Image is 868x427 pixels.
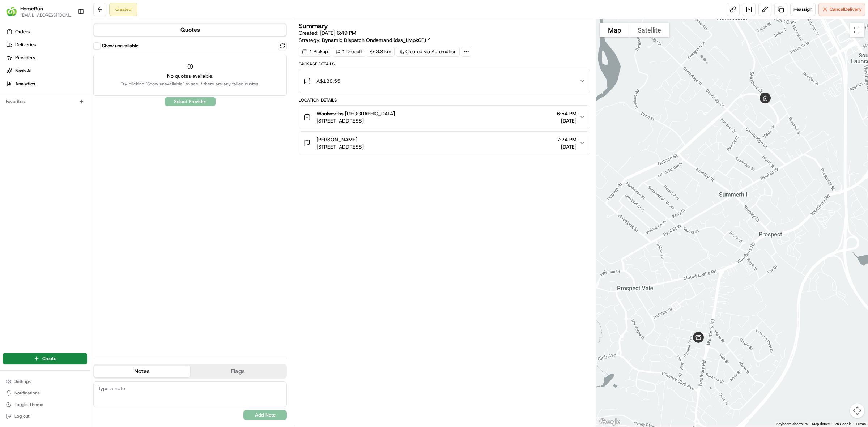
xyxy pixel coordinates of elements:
div: Favorites [3,96,87,107]
button: [EMAIL_ADDRESS][DOMAIN_NAME] [20,12,72,18]
div: 3.8 km [367,47,395,57]
button: Quotes [94,24,286,36]
img: Google [598,417,622,427]
button: Notes [94,366,190,377]
img: HomeRun [6,6,17,17]
button: Show satellite imagery [629,23,669,37]
span: [STREET_ADDRESS] [316,117,395,124]
span: Map data ©2025 Google [812,422,851,426]
h3: Summary [299,23,328,29]
span: Log out [14,413,29,419]
a: Dynamic Dispatch Ondemand (dss_LMpk6P) [322,37,431,44]
span: Toggle Theme [14,402,43,407]
button: Log out [3,411,87,421]
a: Providers [3,52,90,64]
span: Nash AI [15,68,31,74]
div: Location Details [299,97,590,103]
button: Reassign [790,3,816,16]
button: Flags [190,366,286,377]
button: Create [3,353,87,364]
span: Try clicking "Show unavailable" to see if there are any failed quotes. [121,81,259,87]
button: Map camera controls [850,403,864,418]
span: Dynamic Dispatch Ondemand (dss_LMpk6P) [322,37,426,44]
span: Reassign [793,6,812,13]
button: Toggle Theme [3,400,87,410]
div: 1 Pickup [299,47,331,57]
span: [STREET_ADDRESS] [316,143,364,150]
button: CancelDelivery [818,3,865,16]
a: Open this area in Google Maps (opens a new window) [598,417,622,427]
span: [PERSON_NAME] [316,136,357,143]
button: Settings [3,376,87,387]
span: Analytics [15,81,35,87]
a: Deliveries [3,39,90,51]
span: [DATE] 6:49 PM [320,30,356,36]
button: Toggle fullscreen view [850,23,864,37]
button: Keyboard shortcuts [776,422,808,427]
div: 1 Dropoff [333,47,365,57]
div: Package Details [299,61,590,67]
button: HomeRunHomeRun[EMAIL_ADDRESS][DOMAIN_NAME] [3,3,75,20]
label: Show unavailable [102,43,139,49]
span: Orders [15,29,30,35]
span: Woolworths [GEOGRAPHIC_DATA] [316,110,395,117]
span: [DATE] [557,143,576,150]
span: 6:54 PM [557,110,576,117]
span: Create [42,355,56,362]
span: Created: [299,29,356,37]
a: Orders [3,26,90,38]
button: HomeRun [20,5,43,12]
span: A$138.55 [316,77,340,85]
span: Deliveries [15,42,36,48]
button: Notifications [3,388,87,398]
span: 7:24 PM [557,136,576,143]
span: Settings [14,379,31,384]
span: Notifications [14,390,40,396]
span: Providers [15,55,35,61]
span: [DATE] [557,117,576,124]
button: Woolworths [GEOGRAPHIC_DATA][STREET_ADDRESS]6:54 PM[DATE] [299,106,590,129]
button: A$138.55 [299,69,590,93]
a: Created via Automation [396,47,460,57]
span: Cancel Delivery [830,6,862,13]
a: Terms (opens in new tab) [856,422,866,426]
a: Analytics [3,78,90,90]
a: Nash AI [3,65,90,77]
button: Show street map [600,23,629,37]
button: [PERSON_NAME][STREET_ADDRESS]7:24 PM[DATE] [299,132,590,155]
span: No quotes available. [121,72,259,80]
div: Strategy: [299,37,431,44]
